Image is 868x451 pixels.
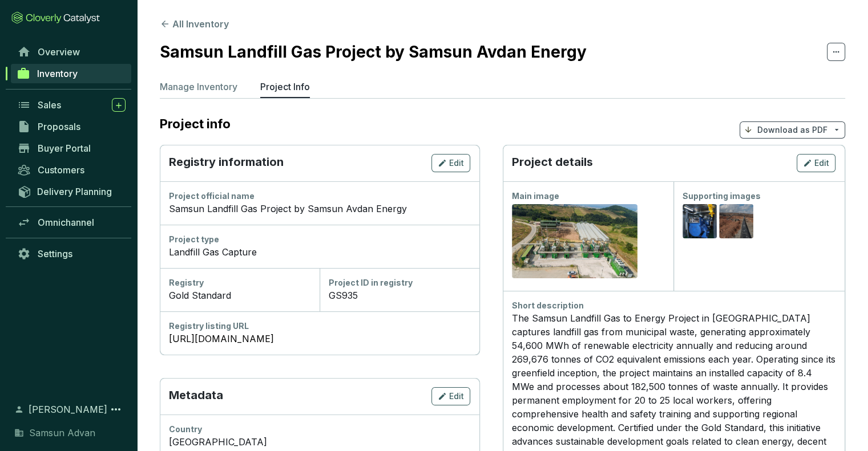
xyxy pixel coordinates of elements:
button: All Inventory [160,17,229,31]
a: Omnichannel [11,213,131,232]
span: Edit [449,391,464,402]
a: Inventory [11,64,131,83]
a: Sales [11,95,131,115]
span: [PERSON_NAME] [29,403,107,416]
span: Settings [38,248,72,259]
span: Edit [814,157,829,169]
div: Project type [169,234,470,245]
div: Samsun Landfill Gas Project by Samsun Avdan Energy [169,202,470,216]
div: Landfill Gas Capture [169,245,470,259]
div: Project ID in registry [329,277,470,289]
p: Metadata [169,387,223,405]
span: Omnichannel [38,217,94,228]
span: Delivery Planning [37,186,112,197]
a: Overview [11,42,131,62]
a: Customers [11,160,131,180]
div: Country [169,424,470,435]
div: Supporting images [683,190,835,202]
a: Delivery Planning [11,182,131,201]
button: Edit [431,387,470,405]
div: Gold Standard [169,289,310,302]
div: [GEOGRAPHIC_DATA] [169,435,470,449]
span: Proposals [38,121,80,132]
a: Proposals [11,117,131,136]
div: Project official name [169,190,470,202]
a: Settings [11,244,131,263]
p: Project Info [260,80,310,94]
div: GS935 [329,289,470,302]
div: Registry [169,277,310,289]
button: Edit [797,154,835,172]
a: [URL][DOMAIN_NAME] [169,332,470,346]
span: Buyer Portal [38,143,91,154]
span: Overview [38,46,80,58]
h2: Project info [160,116,242,131]
div: Main image [512,190,665,202]
button: Edit [431,154,470,172]
span: Edit [449,157,464,169]
span: Sales [38,99,61,111]
span: Inventory [37,68,78,79]
p: Registry information [169,154,284,172]
p: Download as PDF [757,124,827,136]
div: Short description [512,300,836,311]
p: Manage Inventory [160,80,237,94]
p: Project details [512,154,593,172]
h2: Samsun Landfill Gas Project by Samsun Avdan Energy [160,40,587,64]
span: Samsun Advan [29,426,95,440]
a: Buyer Portal [11,139,131,158]
div: Registry listing URL [169,320,470,332]
span: Customers [38,164,84,176]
